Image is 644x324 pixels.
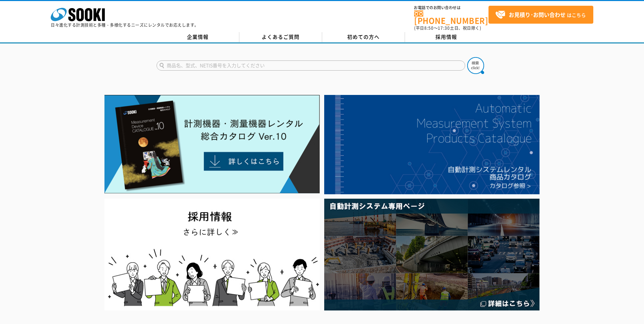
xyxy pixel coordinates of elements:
span: はこちら [495,10,586,20]
span: お電話でのお問い合わせは [414,6,488,10]
img: 自動計測システムカタログ [324,95,540,194]
a: よくあるご質問 [239,32,322,42]
strong: お見積り･お問い合わせ [509,10,566,19]
span: 17:30 [438,25,450,31]
span: (平日 ～ 土日、祝日除く) [414,25,481,31]
span: 8:50 [424,25,434,31]
a: 初めての方へ [322,32,405,42]
img: SOOKI recruit [104,199,320,310]
a: [PHONE_NUMBER] [414,10,488,24]
img: 自動計測システム専用ページ [324,199,540,310]
img: btn_search.png [467,57,484,74]
input: 商品名、型式、NETIS番号を入力してください [157,60,465,71]
a: 採用情報 [405,32,488,42]
p: 日々進化する計測技術と多種・多様化するニーズにレンタルでお応えします。 [51,23,199,27]
a: お見積り･お問い合わせはこちら [488,6,593,24]
a: 企業情報 [157,32,239,42]
span: 初めての方へ [347,33,380,41]
img: Catalog Ver10 [104,95,320,194]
